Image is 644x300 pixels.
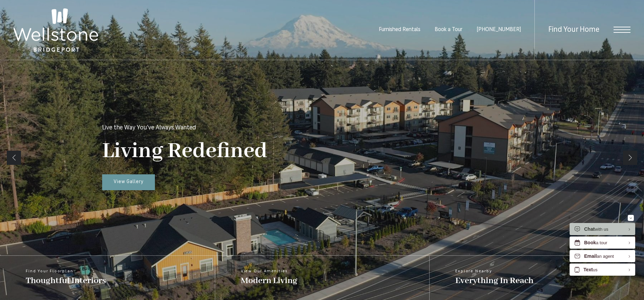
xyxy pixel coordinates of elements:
[102,125,196,131] p: Live the Way You've Always Wanted
[614,27,630,33] button: Open Menu
[455,275,533,286] span: Everything In Reach
[455,269,533,273] span: Explore Nearby
[7,151,21,165] a: Previous
[241,269,297,273] span: View Our Amenities
[114,179,144,184] span: View Gallery
[429,256,644,300] a: Explore Nearby
[215,256,430,300] a: View Our Amenities
[623,151,637,165] a: Next
[102,174,155,191] a: View Gallery
[102,138,268,165] p: Living Redefined
[477,27,521,32] span: [PHONE_NUMBER]
[379,27,420,32] a: Furnished Rentals
[14,8,98,52] img: Wellstone
[548,26,599,34] a: Find Your Home
[477,27,521,32] a: Call Us at (253) 642-8681
[26,275,106,286] span: Thoughtful Interiors
[241,275,297,286] span: Modern Living
[26,269,106,273] span: Find Your Floorplan
[435,27,462,32] a: Book a Tour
